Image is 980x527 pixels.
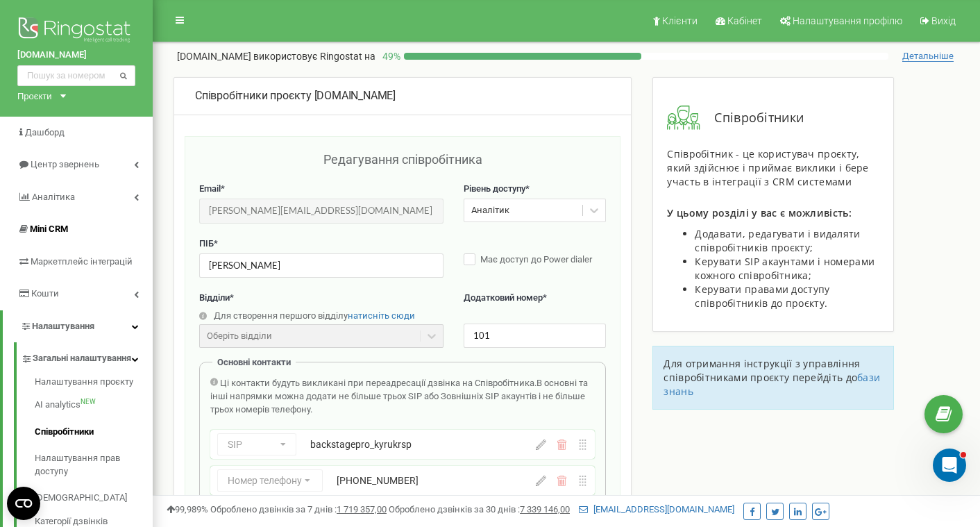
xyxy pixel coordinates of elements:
span: використовує Ringostat на [253,51,375,62]
a: Співробітники [35,419,153,446]
span: Дашборд [25,127,65,137]
a: Налаштування прав доступу [35,445,153,485]
span: Ці контакти будуть викликані при переадресації дзвінка на Співробітника. [220,378,537,388]
span: Керувати правами доступу співробітників до проєкту. [695,283,829,310]
a: AI analyticsNEW [35,392,153,419]
span: Вихід [931,15,956,26]
button: Open CMP widget [7,487,40,520]
span: Відділи [199,292,230,303]
span: Кошти [31,288,59,299]
span: Редагування співробітника [323,152,482,167]
input: Введіть Email [199,199,443,223]
p: 49 % [375,49,404,63]
span: Оброблено дзвінків за 7 днів : [210,504,387,515]
span: Має доступ до Power dialer [480,254,592,265]
div: SIPbackstagepro_kyrukrsp [210,430,595,459]
span: Детальніше [902,51,954,62]
span: Для створення першого відділу [214,310,348,321]
span: Mini CRM [30,224,68,234]
span: Маркетплейс інтеграцій [31,256,133,267]
div: Проєкти [17,90,52,103]
input: Вкажіть додатковий номер [464,324,606,348]
a: [EMAIL_ADDRESS][DOMAIN_NAME] [579,504,734,515]
span: Аналiтика [32,192,75,202]
span: Центр звернень [31,159,99,169]
p: [DOMAIN_NAME] [177,49,375,63]
span: Загальні налаштування [33,352,131,365]
a: Налаштування проєкту [35,376,153,392]
a: бази знань [664,371,880,398]
span: У цьому розділі у вас є можливість: [667,206,852,219]
a: [DOMAIN_NAME] [17,49,135,62]
div: [DOMAIN_NAME] [195,88,610,104]
span: Налаштування профілю [793,15,902,26]
span: Налаштування [32,321,94,331]
div: Аналітик [471,204,509,217]
span: В основні та інші напрямки можна додати не більше трьох SIP або Зовнішніх SIP акаунтів і не більш... [210,378,588,414]
div: [PHONE_NUMBER] [337,474,526,487]
span: Керувати SIP акаунтами і номерами кожного співробітника; [695,255,875,282]
a: Загальні налаштування [21,342,153,371]
span: Кабінет [727,15,762,26]
span: Додавати, редагувати і видаляти співробітників проєкту; [695,227,860,254]
span: Додатковий номер [464,292,543,303]
span: Співробітники [700,109,804,127]
span: Співробітники проєкту [195,89,312,102]
span: Клієнти [662,15,698,26]
u: 7 339 146,00 [520,504,570,515]
span: Email [199,183,221,194]
iframe: Intercom live chat [933,449,966,482]
img: Ringostat logo [17,14,135,49]
input: Пошук за номером [17,65,135,86]
div: backstagepro_kyrukrsp [310,437,500,451]
span: 99,989% [167,504,208,515]
u: 1 719 357,00 [337,504,387,515]
input: Введіть ПІБ [199,253,443,278]
span: Рівень доступу [464,183,525,194]
span: Для отримання інструкції з управління співробітниками проєкту перейдіть до [664,357,860,384]
div: Номер телефону[PHONE_NUMBER] [210,466,595,495]
span: Оброблено дзвінків за 30 днів : [389,504,570,515]
a: [DEMOGRAPHIC_DATA] [35,485,153,512]
span: Співробітник - це користувач проєкту, який здійснює і приймає виклики і бере участь в інтеграції ... [667,147,868,188]
span: ПІБ [199,238,214,249]
a: Налаштування [3,310,153,343]
span: Основні контакти [217,357,291,367]
a: натисніть сюди [348,310,415,321]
